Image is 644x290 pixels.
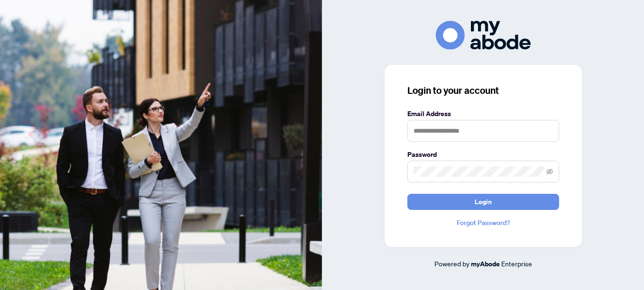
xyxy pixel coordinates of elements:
a: Forgot Password? [407,217,559,228]
a: myAbode [471,259,500,269]
h3: Login to your account [407,84,559,97]
span: Powered by [434,259,469,268]
span: Login [475,194,492,209]
label: Password [407,149,559,160]
img: ma-logo [436,21,531,50]
span: eye-invisible [546,168,553,175]
button: Login [407,194,559,210]
label: Email Address [407,109,559,119]
span: Enterprise [501,259,532,268]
